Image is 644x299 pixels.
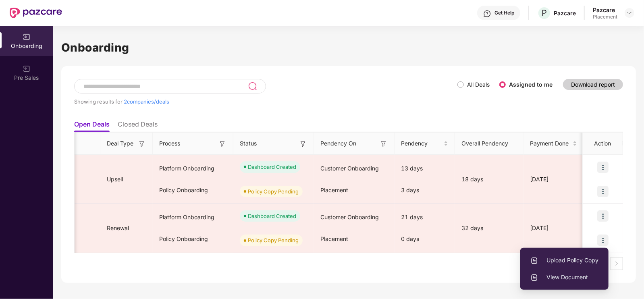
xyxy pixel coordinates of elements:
img: svg+xml;base64,PHN2ZyBpZD0iSGVscC0zMngzMiIgeG1sbnM9Imh0dHA6Ly93d3cudzMub3JnLzIwMDAvc3ZnIiB3aWR0aD... [483,10,491,18]
th: Pendency [395,133,455,155]
div: Platform Onboarding [153,206,233,228]
label: Assigned to me [509,81,553,88]
div: 0 days [395,228,455,250]
img: icon [597,210,609,222]
span: Upsell [100,176,129,183]
span: Customer Onboarding [320,214,379,220]
th: Payment Done [524,133,584,155]
th: Overall Pendency [455,133,524,155]
div: Pazcare [593,6,617,14]
div: Policy Copy Pending [248,187,299,195]
img: svg+xml;base64,PHN2ZyB3aWR0aD0iMjAiIGhlaWdodD0iMjAiIHZpZXdCb3g9IjAgMCAyMCAyMCIgZmlsbD0ibm9uZSIgeG... [23,65,31,73]
div: Get Help [494,10,514,16]
img: svg+xml;base64,PHN2ZyB3aWR0aD0iMTYiIGhlaWdodD0iMTYiIHZpZXdCb3g9IjAgMCAxNiAxNiIgZmlsbD0ibm9uZSIgeG... [218,140,226,148]
span: Pendency On [320,139,356,148]
li: Open Deals [74,120,110,132]
span: Renewal [100,224,135,231]
img: svg+xml;base64,PHN2ZyB3aWR0aD0iMjAiIGhlaWdodD0iMjAiIHZpZXdCb3g9IjAgMCAyMCAyMCIgZmlsbD0ibm9uZSIgeG... [23,33,31,41]
div: Policy Onboarding [153,179,233,201]
label: All Deals [467,81,490,88]
div: Policy Onboarding [153,228,233,250]
div: 18 days [455,175,524,184]
div: Dashboard Created [248,212,296,220]
th: Action [583,133,623,155]
span: Placement [320,187,348,193]
img: icon [597,186,609,197]
div: 21 days [395,206,455,228]
img: svg+xml;base64,PHN2ZyBpZD0iVXBsb2FkX0xvZ3MiIGRhdGEtbmFtZT0iVXBsb2FkIExvZ3MiIHhtbG5zPSJodHRwOi8vd3... [530,274,538,282]
img: svg+xml;base64,PHN2ZyBpZD0iVXBsb2FkX0xvZ3MiIGRhdGEtbmFtZT0iVXBsb2FkIExvZ3MiIHhtbG5zPSJodHRwOi8vd3... [530,257,538,265]
span: View Document [530,273,598,282]
span: Customer Onboarding [320,165,379,172]
div: 3 days [395,179,455,201]
div: 13 days [395,158,455,179]
li: Next Page [610,257,623,270]
span: right [614,261,619,266]
div: Pazcare [554,9,576,17]
span: 2 companies/deals [124,98,169,105]
div: Placement [593,14,617,20]
img: svg+xml;base64,PHN2ZyBpZD0iRHJvcGRvd24tMzJ4MzIiIHhtbG5zPSJodHRwOi8vd3d3LnczLm9yZy8yMDAwL3N2ZyIgd2... [626,10,633,16]
img: svg+xml;base64,PHN2ZyB3aWR0aD0iMjQiIGhlaWdodD0iMjUiIHZpZXdCb3g9IjAgMCAyNCAyNSIgZmlsbD0ibm9uZSIgeG... [248,81,257,91]
img: New Pazcare Logo [10,8,62,18]
span: Pendency [401,139,442,148]
div: Dashboard Created [248,163,296,171]
img: svg+xml;base64,PHN2ZyB3aWR0aD0iMTYiIGhlaWdodD0iMTYiIHZpZXdCb3g9IjAgMCAxNiAxNiIgZmlsbD0ibm9uZSIgeG... [380,140,388,148]
span: Upload Policy Copy [530,256,598,265]
span: P [542,8,547,18]
div: Platform Onboarding [153,158,233,179]
h1: Onboarding [61,39,636,56]
span: Status [240,139,257,148]
div: Policy Copy Pending [248,236,299,244]
span: Process [159,139,180,148]
div: [DATE] [524,175,584,184]
span: Payment Done [530,139,571,148]
div: [DATE] [524,224,584,233]
img: icon [597,162,609,173]
img: svg+xml;base64,PHN2ZyB3aWR0aD0iMTYiIGhlaWdodD0iMTYiIHZpZXdCb3g9IjAgMCAxNiAxNiIgZmlsbD0ibm9uZSIgeG... [299,140,307,148]
div: 32 days [455,224,524,233]
img: icon [597,235,609,246]
li: Closed Deals [118,120,158,132]
img: svg+xml;base64,PHN2ZyB3aWR0aD0iMTYiIGhlaWdodD0iMTYiIHZpZXdCb3g9IjAgMCAxNiAxNiIgZmlsbD0ibm9uZSIgeG... [138,140,146,148]
div: Showing results for [74,98,457,105]
span: Placement [320,235,348,242]
span: Deal Type [107,139,133,148]
button: right [610,257,623,270]
button: Download report [563,79,623,90]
